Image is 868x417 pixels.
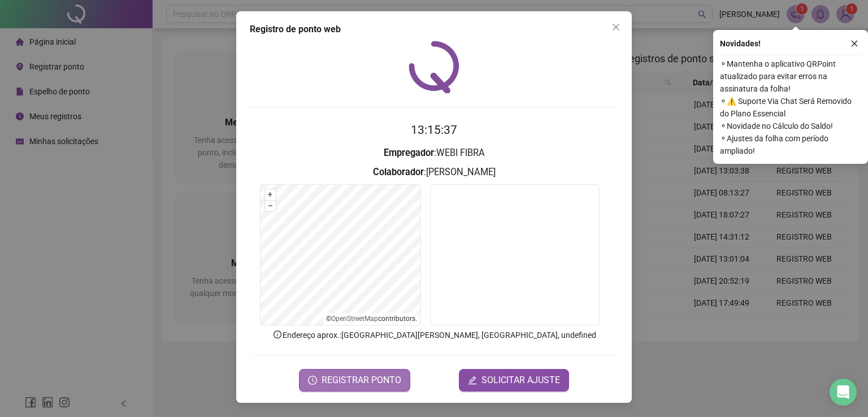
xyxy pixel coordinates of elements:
h3: : [PERSON_NAME] [250,165,618,180]
span: SOLICITAR AJUSTE [481,373,560,387]
div: Registro de ponto web [250,23,618,36]
span: ⚬ Ajustes da folha com período ampliado! [720,132,861,157]
span: info-circle [272,329,283,340]
button: + [265,189,276,200]
p: Endereço aprox. : [GEOGRAPHIC_DATA][PERSON_NAME], [GEOGRAPHIC_DATA], undefined [250,329,618,341]
button: REGISTRAR PONTO [299,369,410,392]
img: QRPoint [409,41,459,93]
span: clock-circle [308,376,317,385]
button: editSOLICITAR AJUSTE [459,369,569,392]
span: edit [468,376,477,385]
div: Open Intercom Messenger [830,379,857,406]
span: close [611,23,620,32]
button: Close [607,18,625,36]
span: ⚬ ⚠️ Suporte Via Chat Será Removido do Plano Essencial [720,95,861,120]
li: © contributors. [326,315,417,323]
span: ⚬ Novidade no Cálculo do Saldo! [720,120,861,132]
strong: Empregador [384,147,434,158]
span: ⚬ Mantenha o aplicativo QRPoint atualizado para evitar erros na assinatura da folha! [720,58,861,95]
span: close [850,40,858,47]
a: OpenStreetMap [331,315,378,323]
time: 13:15:37 [411,123,457,137]
span: Novidades ! [720,37,761,50]
button: – [265,201,276,211]
span: REGISTRAR PONTO [322,373,401,387]
strong: Colaborador [373,167,424,177]
h3: : WEBI FIBRA [250,146,618,160]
